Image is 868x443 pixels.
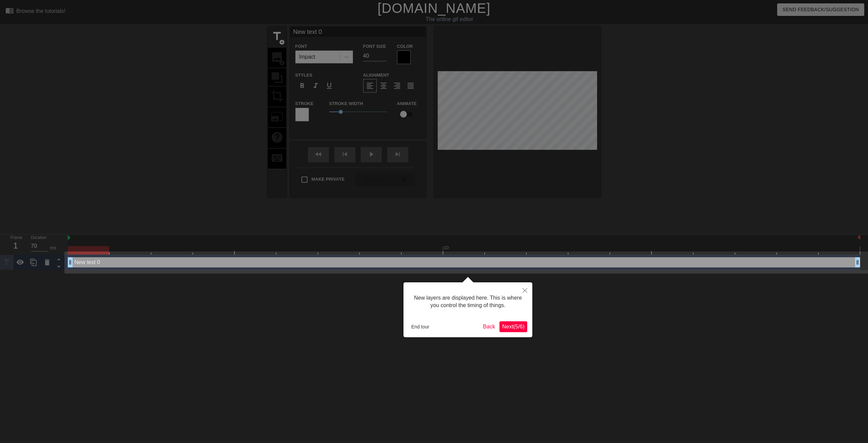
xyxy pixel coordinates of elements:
button: Next [499,321,527,332]
button: Back [480,321,498,332]
span: Next ( 5 / 6 ) [502,324,525,329]
button: End tour [409,322,432,332]
button: Close [517,282,532,298]
div: New layers are displayed here. This is where you control the timing of things. [409,287,527,316]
